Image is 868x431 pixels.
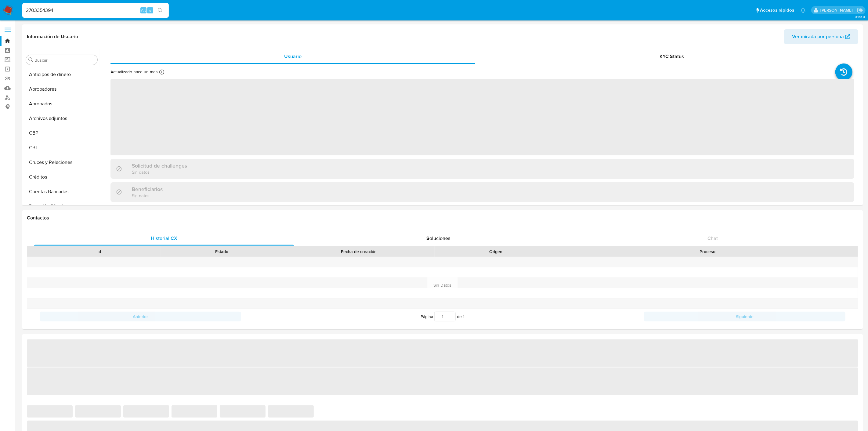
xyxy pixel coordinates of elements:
[27,368,858,395] span: ‌
[24,170,100,184] button: Créditos
[439,248,553,255] div: Origen
[801,8,806,13] a: Notificaciones
[562,248,854,255] div: Proceso
[820,7,855,13] p: gregorio.negri@mercadolibre.com
[110,182,854,202] div: BeneficiariosSin datos
[141,7,146,13] span: Alt
[268,405,314,418] span: ‌
[288,248,430,255] div: Fecha de creación
[123,405,169,418] span: ‌
[24,140,100,155] button: CBT
[172,405,217,418] span: ‌
[27,339,858,367] span: ‌
[24,184,100,199] button: Cuentas Bancarias
[27,215,858,221] h1: Contactos
[784,29,858,44] button: Ver mirada por persona
[110,159,854,179] div: Solicitud de challengesSin datos
[110,69,158,75] p: Actualizado hace un mes
[426,235,450,242] span: Soluciones
[220,405,266,418] span: ‌
[760,7,794,13] span: Accesos rápidos
[24,82,100,96] button: Aprobadores
[857,7,863,13] a: Salir
[132,162,187,169] h3: Solicitud de challenges
[27,405,73,418] span: ‌
[24,126,100,140] button: CBP
[132,169,187,175] p: Sin datos
[24,111,100,126] button: Archivos adjuntos
[644,312,845,321] button: Siguiente
[421,312,465,321] span: Página de
[24,155,100,170] button: Cruces y Relaciones
[24,96,100,111] button: Aprobados
[28,57,33,62] button: Buscar
[707,235,718,242] span: Chat
[792,29,844,44] span: Ver mirada por persona
[24,199,100,214] button: Datos Modificados
[151,235,177,242] span: Historial CX
[27,34,78,40] h1: Información de Usuario
[34,57,95,63] input: Buscar
[132,193,163,198] p: Sin datos
[165,248,279,255] div: Estado
[75,405,121,418] span: ‌
[149,7,151,13] span: s
[660,53,684,60] span: KYC Status
[42,248,156,255] div: Id
[463,313,465,320] span: 1
[132,186,163,193] h3: Beneficiarios
[284,53,302,60] span: Usuario
[110,79,854,155] span: ‌
[40,312,241,321] button: Anterior
[22,6,169,14] input: Buscar usuario o caso...
[154,6,166,15] button: search-icon
[24,67,100,82] button: Anticipos de dinero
